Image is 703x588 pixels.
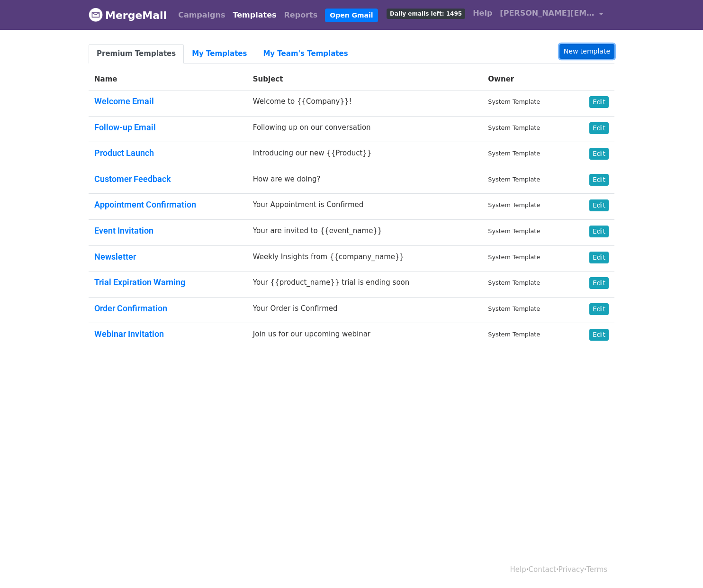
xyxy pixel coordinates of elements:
th: Subject [247,68,483,90]
th: Name [89,68,247,90]
a: My Templates [184,44,255,63]
a: Product Launch [94,148,154,158]
a: Campaigns [174,6,229,25]
td: Following up on our conversation [247,116,483,142]
small: System Template [488,150,540,157]
a: Edit [589,199,609,211]
a: Open Gmail [325,9,378,22]
a: Terms [586,565,607,574]
td: How are we doing? [247,168,483,194]
a: Premium Templates [89,44,184,63]
a: Edit [589,122,609,134]
small: System Template [488,176,540,183]
a: Welcome Email [94,96,154,106]
a: Help [510,565,526,574]
small: System Template [488,201,540,208]
small: System Template [488,279,540,286]
td: Introducing our new {{Product}} [247,142,483,168]
td: Your are invited to {{event_name}} [247,219,483,245]
a: Edit [589,277,609,289]
td: Join us for our upcoming webinar [247,323,483,349]
small: System Template [488,253,540,261]
a: Customer Feedback [94,174,171,184]
img: MergeMail logo [89,8,103,22]
small: System Template [488,98,540,105]
a: Newsletter [94,252,136,262]
td: Your Order is Confirmed [247,297,483,323]
a: Trial Expiration Warning [94,277,185,287]
small: System Template [488,124,540,131]
a: Reports [280,6,322,25]
a: Edit [589,329,609,341]
td: Your {{product_name}} trial is ending soon [247,271,483,298]
a: Appointment Confirmation [94,199,196,209]
a: Contact [529,565,556,574]
a: Edit [589,226,609,237]
a: Edit [589,174,609,186]
a: New template [559,44,614,59]
a: Privacy [559,565,584,574]
td: Welcome to {{Company}}! [247,90,483,117]
a: Edit [589,252,609,263]
a: Order Confirmation [94,303,167,313]
a: Daily emails left: 1495 [383,4,469,23]
a: Help [469,4,496,23]
th: Owner [482,68,571,90]
small: System Template [488,331,540,338]
a: Webinar Invitation [94,329,164,339]
a: Edit [589,96,609,108]
iframe: Chat Widget [656,543,703,588]
span: Daily emails left: 1495 [387,9,465,19]
a: Event Invitation [94,226,153,235]
td: Weekly Insights from {{company_name}} [247,245,483,271]
td: Your Appointment is Confirmed [247,194,483,220]
a: Edit [589,148,609,160]
a: [PERSON_NAME][EMAIL_ADDRESS][DOMAIN_NAME] [496,4,607,26]
a: My Team's Templates [255,44,356,63]
a: Templates [229,6,280,25]
a: MergeMail [89,5,167,25]
small: System Template [488,305,540,312]
a: Follow-up Email [94,122,156,132]
a: Edit [589,303,609,315]
small: System Template [488,227,540,235]
span: [PERSON_NAME][EMAIL_ADDRESS][DOMAIN_NAME] [500,8,595,19]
